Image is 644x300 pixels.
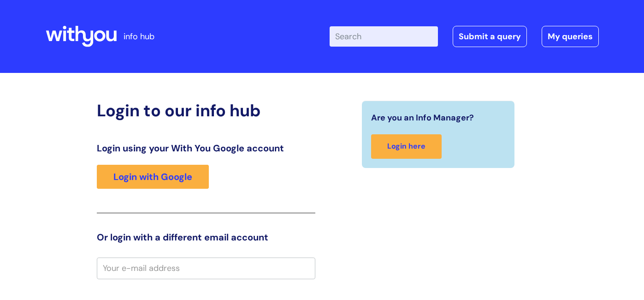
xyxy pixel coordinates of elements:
h3: Login using your With You Google account [97,143,315,154]
a: Login here [371,134,442,159]
a: My queries [542,26,599,47]
a: Submit a query [453,26,527,47]
a: Login with Google [97,165,209,189]
h3: Or login with a different email account [97,232,315,243]
p: info hub [124,29,154,44]
input: Your e-mail address [97,258,315,279]
span: Are you an Info Manager? [371,110,474,125]
h2: Login to our info hub [97,101,315,120]
input: Search [330,26,438,47]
